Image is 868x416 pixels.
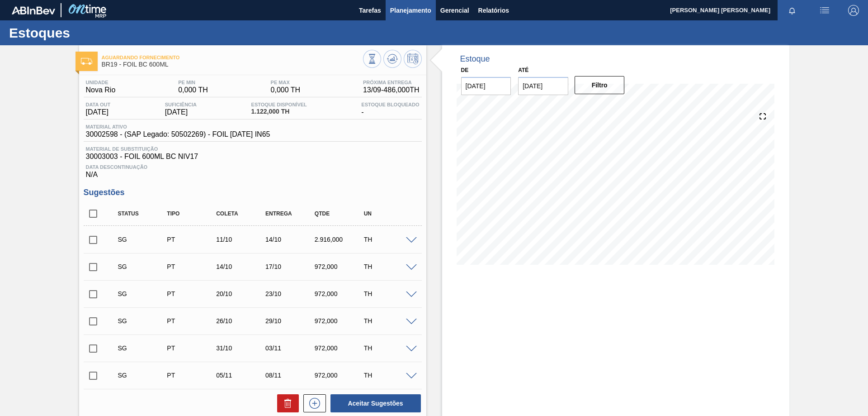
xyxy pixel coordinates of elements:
[214,210,269,217] div: Coleta
[359,5,381,16] span: Tarefas
[312,317,367,325] div: 972,000
[383,50,401,68] button: Atualizar Gráfico
[312,290,367,297] div: 972,000
[165,102,197,107] span: Suficiência
[362,210,416,217] div: UN
[263,236,318,243] div: 14/10/2025
[9,28,170,38] h1: Estoques
[312,263,367,270] div: 972,000
[165,317,219,325] div: Pedido de Transferência
[214,236,269,243] div: 11/10/2025
[102,61,363,68] span: BR19 - FOIL BC 600ML
[273,394,299,412] div: Excluir Sugestões
[116,317,170,325] div: Sugestão Criada
[214,290,269,297] div: 20/10/2025
[848,5,859,16] img: Logout
[214,344,269,352] div: 31/10/2025
[165,263,219,270] div: Pedido de Transferência
[440,5,469,16] span: Gerencial
[518,67,528,73] label: Até
[271,86,301,94] span: 0,000 TH
[214,317,269,325] div: 26/10/2025
[178,80,208,85] span: PE MIN
[214,263,269,270] div: 14/10/2025
[390,5,431,16] span: Planejamento
[263,263,318,270] div: 17/10/2025
[330,394,421,412] button: Aceitar Sugestões
[263,317,318,325] div: 29/10/2025
[362,263,416,270] div: TH
[461,77,511,95] input: dd/mm/yyyy
[86,86,116,94] span: Nova Rio
[86,130,270,139] span: 30002598 - (SAP Legado: 50502269) - FOIL [DATE] IN65
[165,344,219,352] div: Pedido de Transferência
[312,344,367,352] div: 972,000
[362,344,416,352] div: TH
[518,77,568,95] input: dd/mm/yyyy
[460,54,490,64] div: Estoque
[271,80,301,85] span: PE MAX
[478,5,509,16] span: Relatórios
[312,372,367,379] div: 972,000
[116,290,170,297] div: Sugestão Criada
[165,236,219,243] div: Pedido de Transferência
[165,210,219,217] div: Tipo
[86,146,420,152] span: Material de Substituição
[86,80,116,85] span: Unidade
[461,67,469,73] label: De
[84,188,422,197] h3: Sugestões
[362,372,416,379] div: TH
[404,50,422,68] button: Programar Estoque
[102,55,363,60] span: Aguardando Fornecimento
[819,5,830,16] img: userActions
[116,372,170,379] div: Sugestão Criada
[86,102,111,107] span: Data out
[251,102,307,107] span: Estoque Disponível
[178,86,208,94] span: 0,000 TH
[81,58,92,65] img: Ícone
[12,6,55,14] img: TNhmsLtSVTkK8tSr43FrP2fwEKptu5GPRR3wAAAABJRU5ErkJggg==
[116,236,170,243] div: Sugestão Criada
[251,108,307,115] span: 1.122,000 TH
[299,394,326,412] div: Nova sugestão
[263,290,318,297] div: 23/10/2025
[363,80,420,85] span: Próxima Entrega
[165,290,219,297] div: Pedido de Transferência
[363,50,381,68] button: Visão Geral dos Estoques
[214,372,269,379] div: 05/11/2025
[86,108,111,116] span: [DATE]
[86,153,420,161] span: 30003003 - FOIL 600ML BC NIV17
[165,108,197,116] span: [DATE]
[84,161,422,179] div: N/A
[362,290,416,297] div: TH
[362,317,416,325] div: TH
[326,393,422,413] div: Aceitar Sugestões
[116,344,170,352] div: Sugestão Criada
[778,4,807,17] button: Notificações
[575,76,625,94] button: Filtro
[359,102,421,116] div: -
[312,236,367,243] div: 2.916,000
[363,86,420,94] span: 13/09 - 486,000 TH
[86,124,270,129] span: Material ativo
[116,210,170,217] div: Status
[116,263,170,270] div: Sugestão Criada
[263,344,318,352] div: 03/11/2025
[263,372,318,379] div: 08/11/2025
[86,164,420,170] span: Data Descontinuação
[165,372,219,379] div: Pedido de Transferência
[263,210,318,217] div: Entrega
[312,210,367,217] div: Qtde
[361,102,419,107] span: Estoque Bloqueado
[362,236,416,243] div: TH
